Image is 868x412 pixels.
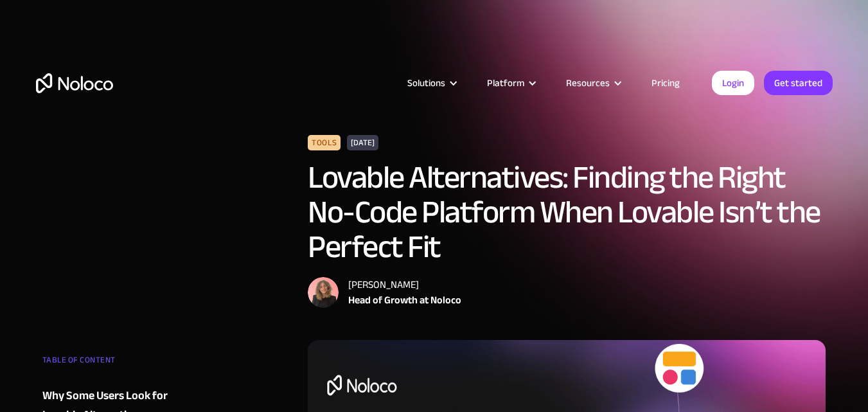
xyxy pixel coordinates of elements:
[348,292,461,308] div: Head of Growth at Noloco
[407,75,445,91] div: Solutions
[764,71,833,95] a: Get started
[712,71,754,95] a: Login
[308,160,826,264] h1: Lovable Alternatives: Finding the Right No-Code Platform When Lovable Isn’t the Perfect Fit
[391,75,471,91] div: Solutions
[566,75,610,91] div: Resources
[635,75,696,91] a: Pricing
[471,75,550,91] div: Platform
[550,75,635,91] div: Resources
[36,73,113,93] a: home
[487,75,524,91] div: Platform
[42,350,198,376] div: TABLE OF CONTENT
[348,277,461,292] div: [PERSON_NAME]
